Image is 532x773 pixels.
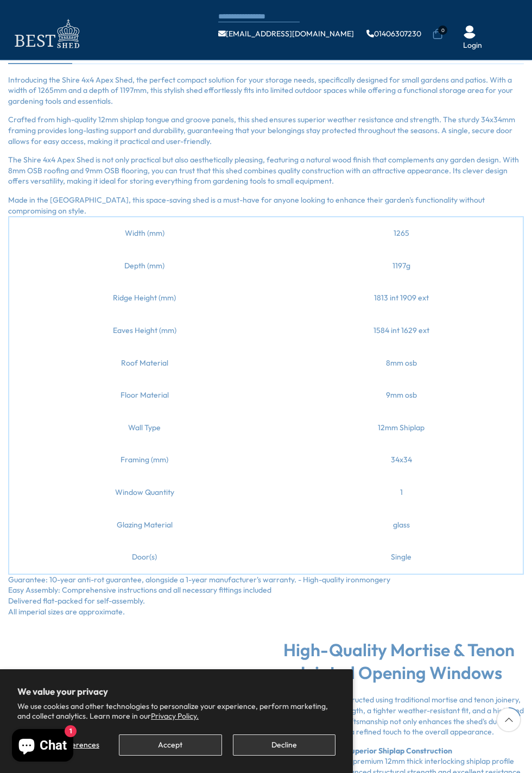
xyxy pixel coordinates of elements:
[274,639,524,684] h2: High-Quality Mortise & Tenon Jointed Opening Windows
[9,509,280,542] td: Glazing Material
[8,585,524,596] li: Easy Assembly: Comprehensive instructions and all necessary fittings included
[9,476,280,509] td: Window Quantity
[280,347,523,380] td: 8mm osb
[8,41,72,64] a: Description
[17,701,335,721] p: We use cookies and other technologies to personalize your experience, perform marketing, and coll...
[187,41,303,64] a: Shipping & Payments
[9,250,280,282] td: Depth (mm)
[8,607,524,618] li: All imperial sizes are approximate.
[280,476,523,509] td: 1
[280,315,523,347] td: 1584 int 1629 ext
[432,29,443,40] a: 0
[8,596,524,607] li: Delivered flat-packed for self-assembly.
[9,347,280,380] td: Roof Material
[9,444,280,476] td: Framing (mm)
[463,40,482,51] a: Login
[9,541,280,574] td: Door(s)
[8,575,524,586] li: Guarantee: 10-year anti-rot guarantee, alongside a 1-year manufacturer's warranty. - High-quality...
[8,195,524,216] p: Made in the [GEOGRAPHIC_DATA], this space-saving shed is a must-have for anyone looking to enhanc...
[280,444,523,476] td: 34x34
[346,746,452,756] strong: Superior Shiplap Construction
[9,282,280,315] td: Ridge Height (mm)
[9,729,77,764] inbox-online-store-chat: Shopify online store chat
[280,509,523,542] td: glass
[233,734,335,756] button: Decline
[280,282,523,315] td: 1813 int 1909 ext
[8,115,524,147] p: Crafted from high-quality 12mm shiplap tongue and groove panels, this shed ensures superior weath...
[83,41,176,64] a: Rating & Reviews
[280,379,523,412] td: 9mm osb
[151,711,199,721] a: Privacy Policy.
[8,75,524,107] p: Introducing the Shire 4x4 Apex Shed, the perfect compact solution for your storage needs, specifi...
[218,30,354,37] a: [EMAIL_ADDRESS][DOMAIN_NAME]
[438,26,447,35] span: 0
[280,217,523,250] td: 1265
[119,734,221,756] button: Accept
[280,412,523,444] td: 12mm Shiplap
[280,250,523,282] td: 1197g
[8,16,84,52] img: logo
[17,687,335,696] h2: We value your privacy
[366,30,421,37] a: 01406307230
[9,379,280,412] td: Floor Material
[9,412,280,444] td: Wall Type
[9,217,280,250] td: Width (mm)
[8,155,524,187] p: The Shire 4x4 Apex Shed is not only practical but also aesthetically pleasing, featuring a natura...
[280,541,523,574] td: Single
[463,26,476,39] img: User Icon
[9,315,280,347] td: Eaves Height (mm)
